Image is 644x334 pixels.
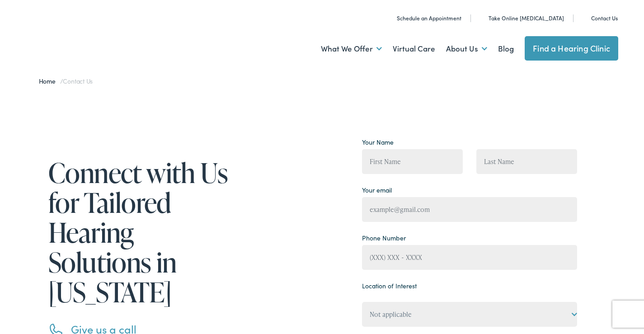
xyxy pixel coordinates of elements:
a: Contact Us [581,14,618,22]
img: utility icon [479,14,485,23]
input: (XXX) XXX - XXXX [362,245,577,270]
a: What We Offer [321,32,382,66]
a: Find a Hearing Clinic [525,36,618,61]
a: Schedule an Appointment [387,14,461,22]
span: Contact Us [63,76,93,85]
input: example@gmail.com [362,197,577,222]
label: Your Name [362,137,394,147]
img: utility icon [387,14,393,23]
input: Last Name [476,149,577,174]
label: Your email [362,185,392,195]
a: Virtual Care [393,32,435,66]
a: Home [39,76,60,85]
input: First Name [362,149,463,174]
span: / [39,76,93,85]
a: About Us [446,32,487,66]
label: Phone Number [362,233,406,243]
label: Location of Interest [362,281,417,291]
a: Blog [498,32,514,66]
h1: Connect with Us for Tailored Hearing Solutions in [US_STATE] [48,158,234,307]
a: Take Online [MEDICAL_DATA] [479,14,564,22]
img: utility icon [581,14,588,23]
